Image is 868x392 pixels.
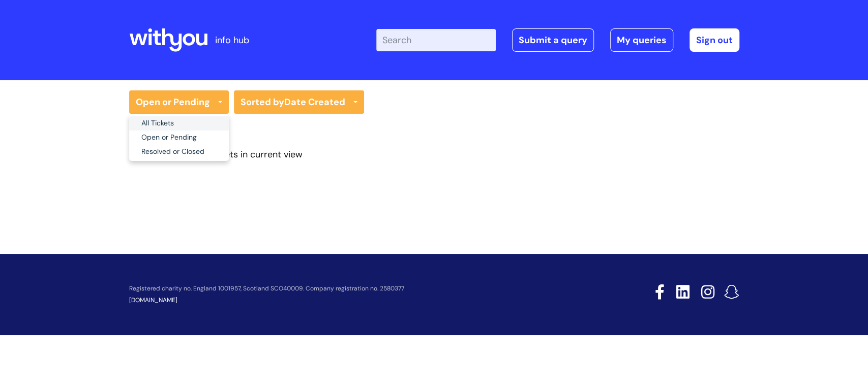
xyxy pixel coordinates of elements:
[690,28,739,52] a: Sign out
[376,29,496,51] input: Search
[129,285,583,292] p: Registered charity no. England 1001957, Scotland SCO40009. Company registration no. 2580377
[512,28,594,52] a: Submit a query
[129,116,229,130] a: All Tickets
[129,130,229,145] a: Open or Pending
[129,145,229,159] a: Resolved or Closed
[284,96,345,108] b: Date Created
[129,296,177,304] a: [DOMAIN_NAME]
[129,146,739,162] div: You don't have any tickets in current view
[215,32,249,48] p: info hub
[376,28,739,52] div: | -
[234,90,364,114] a: Sorted byDate Created
[129,90,229,114] a: Open or Pending
[610,28,673,52] a: My queries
